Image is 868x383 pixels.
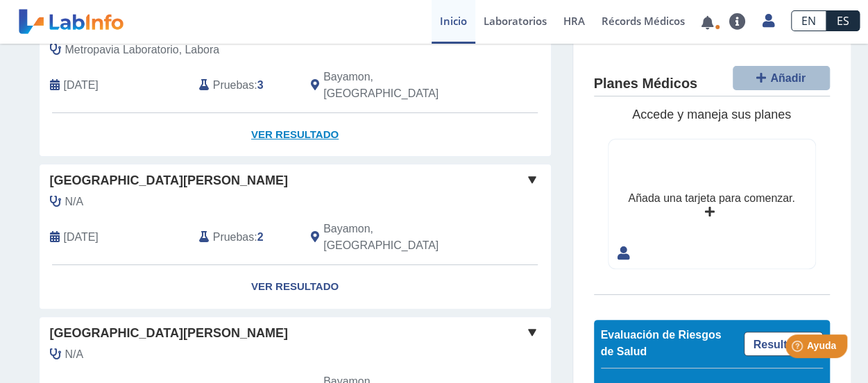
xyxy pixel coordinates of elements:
[189,69,300,102] div: :
[257,79,264,91] b: 3
[791,10,826,31] a: EN
[323,69,477,102] span: Bayamon, PR
[40,265,551,309] a: Ver Resultado
[770,72,806,84] span: Añadir
[323,221,477,254] span: Bayamon, PR
[628,190,794,207] div: Añada una tarjeta para comenzar.
[65,194,84,210] span: N/A
[601,329,722,357] span: Evaluación de Riesgos de Salud
[594,76,697,92] h4: Planes Médicos
[632,108,791,121] span: Accede y maneja sus planes
[563,14,585,28] span: HRA
[65,42,220,58] span: Metropavia Laboratorio, Labora
[40,113,551,157] a: Ver Resultado
[213,77,254,94] span: Pruebas
[65,346,84,363] span: N/A
[826,10,860,31] a: ES
[744,329,853,368] iframe: Help widget launcher
[64,77,99,94] span: 2025-07-17
[744,332,823,356] a: Resultados
[50,324,288,343] span: [GEOGRAPHIC_DATA][PERSON_NAME]
[213,229,254,246] span: Pruebas
[257,231,264,243] b: 2
[189,221,300,254] div: :
[733,66,830,90] button: Añadir
[64,229,99,246] span: 2025-05-09
[50,171,288,190] span: [GEOGRAPHIC_DATA][PERSON_NAME]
